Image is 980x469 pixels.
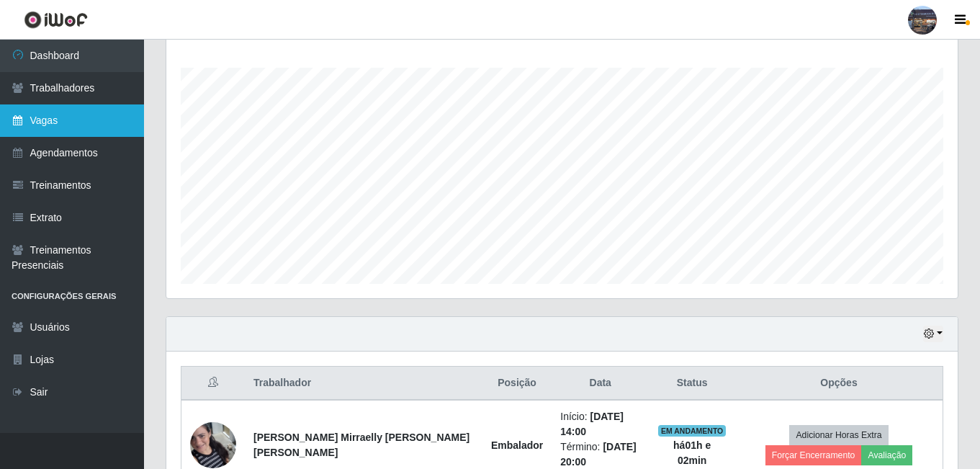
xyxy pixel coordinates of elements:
[482,367,552,401] th: Posição
[491,439,543,451] strong: Embalador
[552,367,649,401] th: Data
[673,439,711,466] strong: há 01 h e 02 min
[560,411,624,437] time: [DATE] 14:00
[861,445,912,465] button: Avaliação
[789,425,888,445] button: Adicionar Horas Extra
[735,367,943,401] th: Opções
[24,11,88,29] img: CoreUI Logo
[560,409,640,439] li: Início:
[253,432,469,458] strong: [PERSON_NAME] Mirraelly [PERSON_NAME] [PERSON_NAME]
[658,425,727,437] span: EM ANDAMENTO
[765,445,862,465] button: Forçar Encerramento
[649,367,735,401] th: Status
[245,367,482,401] th: Trabalhador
